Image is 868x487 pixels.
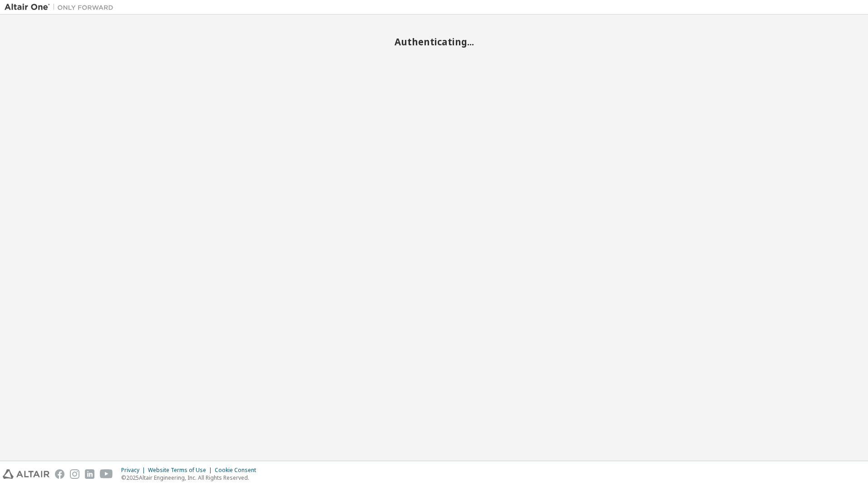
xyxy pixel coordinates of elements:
img: altair_logo.svg [3,469,49,479]
img: Altair One [5,3,118,12]
img: instagram.svg [70,469,79,479]
div: Website Terms of Use [148,467,215,474]
img: linkedin.svg [85,469,94,479]
img: youtube.svg [100,469,113,479]
h2: Authenticating... [5,36,863,48]
p: © 2025 Altair Engineering, Inc. All Rights Reserved. [121,474,261,482]
div: Cookie Consent [215,467,261,474]
div: Privacy [121,467,148,474]
img: facebook.svg [55,469,64,479]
